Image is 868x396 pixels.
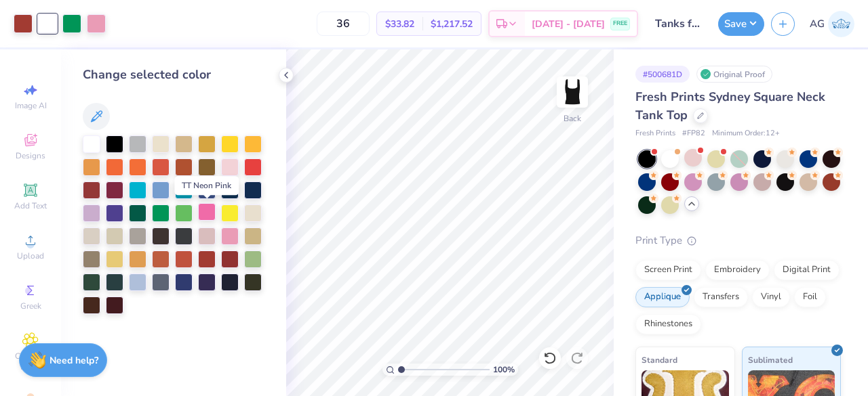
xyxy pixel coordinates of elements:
[17,250,44,261] span: Upload
[532,17,605,31] span: [DATE] - [DATE]
[774,260,840,280] div: Digital Print
[15,100,47,111] span: Image AI
[705,260,770,280] div: Embroidery
[564,112,581,125] div: Back
[174,176,239,195] div: TT Neon Pink
[50,354,98,367] strong: Need help?
[493,364,515,376] span: 100 %
[828,11,854,37] img: Akshika Gurao
[696,66,772,83] div: Original Proof
[635,66,690,83] div: # 500681D
[559,79,586,106] img: Back
[613,19,627,28] span: FREE
[810,16,825,32] span: AG
[635,287,690,307] div: Applique
[682,128,705,139] span: # FP82
[694,287,748,307] div: Transfers
[7,351,54,372] span: Clipart & logos
[642,353,677,367] span: Standard
[794,287,826,307] div: Foil
[635,260,701,280] div: Screen Print
[635,89,825,123] span: Fresh Prints Sydney Square Neck Tank Top
[748,353,793,367] span: Sublimated
[14,200,47,211] span: Add Text
[431,17,473,31] span: $1,217.52
[810,11,854,37] a: AG
[635,233,841,248] div: Print Type
[635,128,675,139] span: Fresh Prints
[83,66,264,84] div: Change selected color
[317,12,370,36] input: – –
[645,10,711,37] input: Untitled Design
[385,17,414,31] span: $33.82
[16,150,45,161] span: Designs
[712,128,780,139] span: Minimum Order: 12 +
[752,287,790,307] div: Vinyl
[718,12,764,36] button: Save
[635,314,701,334] div: Rhinestones
[20,301,41,311] span: Greek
